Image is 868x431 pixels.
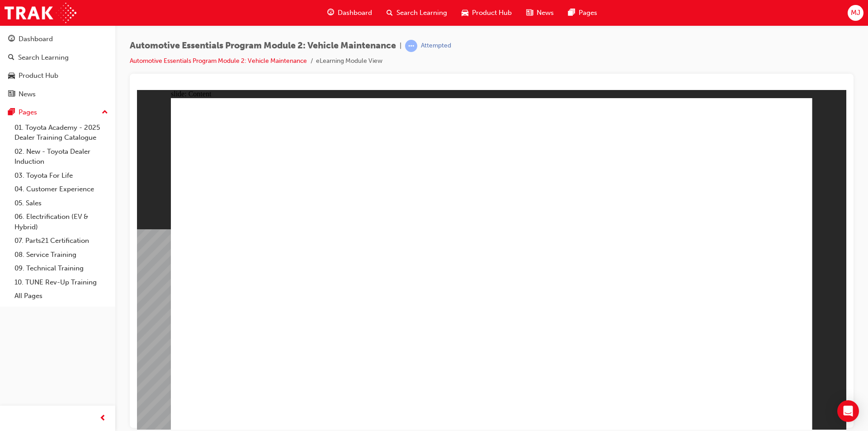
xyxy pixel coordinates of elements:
[848,5,863,21] button: MJ
[102,107,108,118] span: up-icon
[472,8,512,18] span: Product Hub
[99,413,106,424] span: prev-icon
[11,289,112,303] a: All Pages
[11,145,112,169] a: 02. New - Toyota Dealer Induction
[8,109,15,117] span: pages-icon
[537,8,554,18] span: News
[327,7,334,19] span: guage-icon
[11,169,112,183] a: 03. Toyota For Life
[11,121,112,145] a: 01. Toyota Academy - 2025 Dealer Training Catalogue
[8,54,14,62] span: search-icon
[19,34,53,44] div: Dashboard
[519,4,561,22] a: news-iconNews
[579,8,597,18] span: Pages
[851,8,860,18] span: MJ
[4,86,112,103] a: News
[454,4,519,22] a: car-iconProduct Hub
[561,4,604,22] a: pages-iconPages
[18,52,69,63] div: Search Learning
[568,7,575,19] span: pages-icon
[11,234,112,248] a: 07. Parts21 Certification
[11,261,112,275] a: 09. Technical Training
[4,49,112,66] a: Search Learning
[19,71,58,81] div: Product Hub
[4,104,112,121] button: Pages
[320,4,379,22] a: guage-iconDashboard
[462,7,468,19] span: car-icon
[11,196,112,210] a: 05. Sales
[338,8,372,18] span: Dashboard
[400,41,401,51] span: |
[19,107,37,118] div: Pages
[396,8,447,18] span: Search Learning
[316,56,382,66] li: eLearning Module View
[11,210,112,234] a: 06. Electrification (EV & Hybrid)
[19,89,36,99] div: News
[5,3,76,23] img: Trak
[526,7,533,19] span: news-icon
[421,42,451,50] div: Attempted
[11,182,112,196] a: 04. Customer Experience
[8,90,15,99] span: news-icon
[387,7,393,19] span: search-icon
[8,35,15,43] span: guage-icon
[379,4,454,22] a: search-iconSearch Learning
[837,400,859,422] div: Open Intercom Messenger
[130,41,396,51] span: Automotive Essentials Program Module 2: Vehicle Maintenance
[4,67,112,84] a: Product Hub
[130,57,307,65] a: Automotive Essentials Program Module 2: Vehicle Maintenance
[11,248,112,262] a: 08. Service Training
[11,275,112,289] a: 10. TUNE Rev-Up Training
[8,72,15,80] span: car-icon
[4,29,112,104] button: DashboardSearch LearningProduct HubNews
[4,31,112,47] a: Dashboard
[405,40,417,52] span: learningRecordVerb_ATTEMPT-icon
